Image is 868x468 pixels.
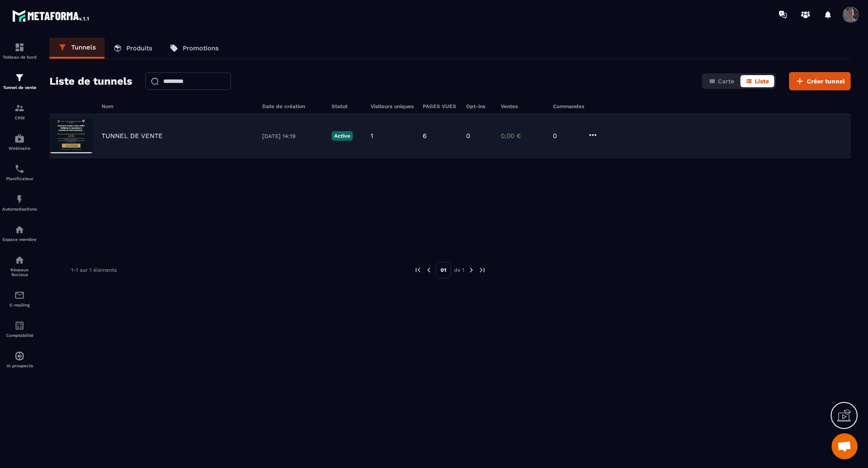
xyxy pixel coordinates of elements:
[49,73,132,90] h2: Liste de tunnels
[371,103,414,109] h6: Visiteurs uniques
[2,267,37,277] p: Réseaux Sociaux
[755,78,769,85] span: Liste
[2,127,37,157] a: automationsautomationsWebinaire
[14,194,25,204] img: automations
[45,51,67,57] div: Domaine
[14,133,25,144] img: automations
[2,96,37,127] a: formationformationCRM
[478,266,486,274] img: next
[12,8,90,23] img: logo
[14,103,25,113] img: formation
[14,255,25,265] img: social-network
[740,75,774,87] button: Liste
[704,75,740,87] button: Carte
[2,314,37,344] a: accountantaccountantComptabilité
[501,103,544,109] h6: Ventes
[102,103,253,109] h6: Nom
[466,132,470,140] p: 0
[2,55,37,59] p: Tableau de bord
[467,266,475,274] img: next
[425,266,433,274] img: prev
[161,38,227,59] a: Promotions
[102,132,163,140] p: TUNNEL DE VENTE
[789,72,851,90] button: Créer tunnel
[262,103,323,109] h6: Date de création
[414,266,422,274] img: prev
[49,38,105,59] a: Tunnels
[2,207,37,211] p: Automatisations
[14,224,25,235] img: automations
[262,133,323,139] p: [DATE] 14:19
[553,132,579,140] p: 0
[2,146,37,151] p: Webinaire
[371,132,373,140] p: 1
[2,85,37,90] p: Tunnel de vente
[832,433,858,459] a: Ouvrir le chat
[71,43,96,51] p: Tunnels
[2,188,37,218] a: automationsautomationsAutomatisations
[332,103,362,109] h6: Statut
[436,262,451,278] p: 01
[14,351,25,361] img: automations
[108,51,133,57] div: Mots-clés
[2,248,37,283] a: social-networksocial-networkRéseaux Sociaux
[2,36,37,66] a: formationformationTableau de bord
[807,77,845,86] span: Créer tunnel
[71,267,117,273] p: 1-1 sur 1 éléments
[454,267,464,274] p: de 1
[2,237,37,242] p: Espace membre
[183,44,219,52] p: Promotions
[126,44,152,52] p: Produits
[14,320,25,331] img: accountant
[105,38,161,59] a: Produits
[23,23,98,30] div: Domaine: [DOMAIN_NAME]
[466,103,492,109] h6: Opt-ins
[14,14,21,21] img: logo_orange.svg
[2,157,37,188] a: schedulerschedulerPlanificateur
[2,333,37,338] p: Comptabilité
[2,363,37,368] p: IA prospects
[14,290,25,300] img: email
[423,103,457,109] h6: PAGES VUES
[2,283,37,314] a: emailemailE-mailing
[14,73,25,83] img: formation
[501,132,544,140] p: 0,00 €
[2,176,37,181] p: Planificateur
[35,50,42,57] img: tab_domain_overview_orange.svg
[718,78,734,85] span: Carte
[14,164,25,174] img: scheduler
[99,50,105,57] img: tab_keywords_by_traffic_grey.svg
[2,115,37,120] p: CRM
[14,23,21,30] img: website_grey.svg
[2,303,37,307] p: E-mailing
[24,14,43,21] div: v 4.0.24
[14,42,25,53] img: formation
[553,103,584,109] h6: Commandes
[49,119,93,153] img: image
[2,218,37,248] a: automationsautomationsEspace membre
[423,132,427,140] p: 6
[332,131,353,141] p: Active
[2,66,37,96] a: formationformationTunnel de vente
